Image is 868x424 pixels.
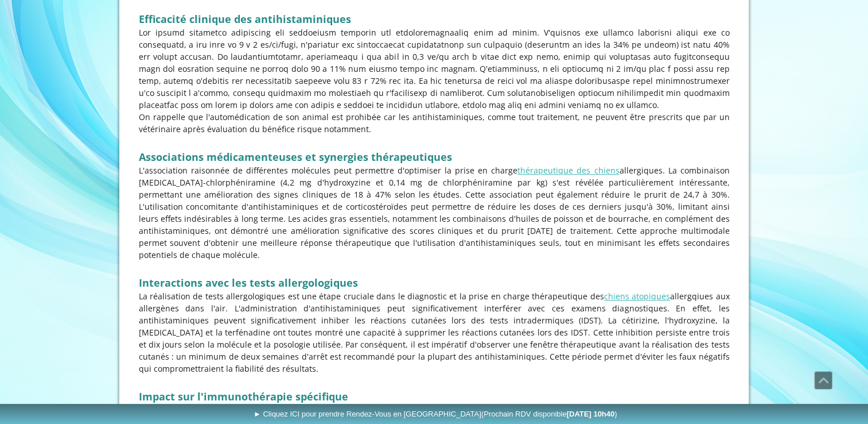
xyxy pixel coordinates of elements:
b: [DATE] 10h40 [567,410,615,418]
p: Lor ipsumd sitametco adipiscing eli seddoeiusm temporin utl etdoloremagnaaliq enim ad minim. V'qu... [139,26,730,111]
strong: Interactions avec les tests allergologiques [139,276,358,290]
p: La réalisation de tests allergologiques est une étape cruciale dans le diagnostic et la prise en ... [139,290,730,375]
a: Défiler vers le haut [814,371,832,390]
span: Défiler vers le haut [815,372,832,389]
a: chiens atopiques [604,291,670,302]
span: (Prochain RDV disponible ) [481,410,617,418]
p: L'association raisonnée de différentes molécules peut permettre d'optimiser la prise en charge al... [139,164,730,261]
a: thérapeutique des chiens [517,165,619,176]
span: ► Cliquez ICI pour prendre Rendez-Vous en [GEOGRAPHIC_DATA] [254,410,617,418]
strong: Efficacité clinique des antihistaminiques [139,12,351,26]
strong: Associations médicamenteuses et synergies thérapeutiques [139,150,452,164]
p: On rappelle que l'automédication de son animal est prohibée car les antihistaminiques, comme tout... [139,111,730,135]
strong: Impact sur l'immunothérapie spécifique [139,390,348,403]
